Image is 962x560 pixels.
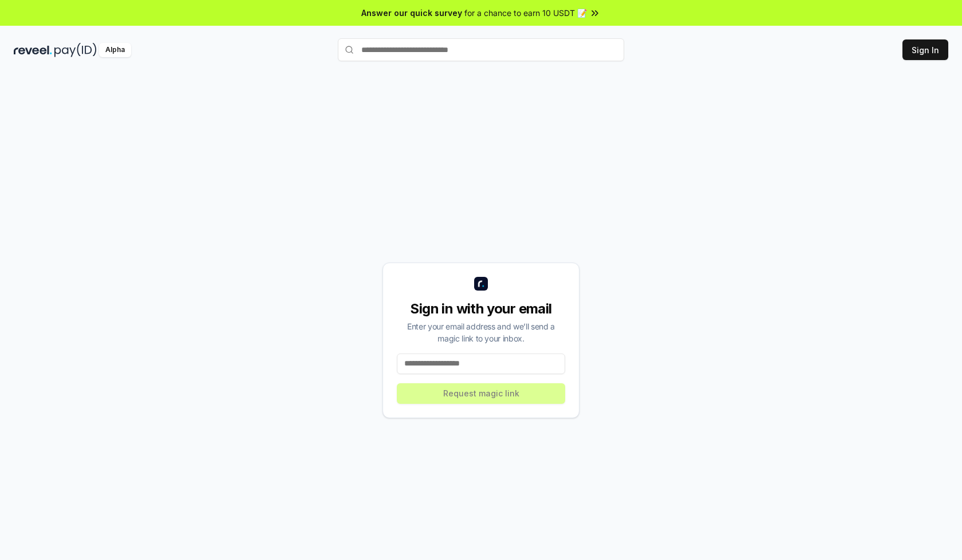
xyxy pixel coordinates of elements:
[474,277,488,291] img: logo_small
[464,7,587,19] span: for a chance to earn 10 USDT 📝
[54,43,97,57] img: pay_id
[902,39,948,60] button: Sign In
[397,320,565,344] div: Enter your email address and we’ll send a magic link to your inbox.
[361,7,462,19] span: Answer our quick survey
[99,43,131,57] div: Alpha
[14,43,52,57] img: reveel_dark
[397,300,565,318] div: Sign in with your email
